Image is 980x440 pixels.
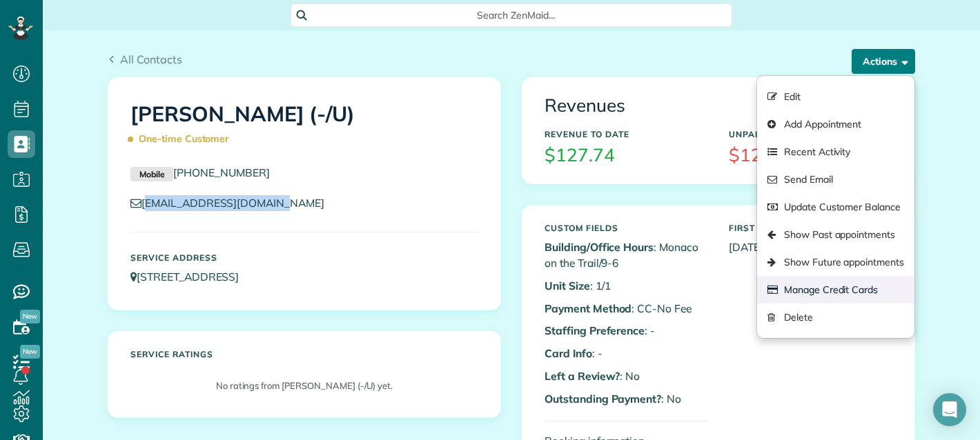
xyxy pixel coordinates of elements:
b: Payment Method [545,301,631,315]
div: Open Intercom Messenger [933,393,966,426]
p: : No [545,391,708,407]
b: Left a Review? [545,369,620,383]
p: No ratings from [PERSON_NAME] (-/U) yet. [137,379,471,392]
a: Delete [757,303,914,331]
span: One-time Customer [130,127,235,151]
h3: $127.74 [545,146,708,166]
span: All Contacts [120,52,182,66]
a: All Contacts [108,51,182,68]
a: Show Past appointments [757,221,914,248]
p: : 1/1 [545,278,708,294]
a: Manage Credit Cards [757,276,914,303]
p: : - [545,323,708,339]
span: New [20,345,40,359]
b: Staffing Preference [545,323,645,337]
h1: [PERSON_NAME] (-/U) [130,103,478,151]
a: Show Future appointments [757,248,914,276]
h5: Unpaid Balance [729,130,892,139]
h5: First Serviced On [729,223,892,232]
p: : CC-No Fee [545,301,708,317]
b: Outstanding Payment? [545,392,661,406]
a: Mobile[PHONE_NUMBER] [130,166,270,179]
a: Recent Activity [757,138,914,166]
h5: Service ratings [130,350,478,359]
span: New [20,310,40,323]
a: [STREET_ADDRESS] [130,270,252,283]
a: [EMAIL_ADDRESS][DOMAIN_NAME] [130,196,337,210]
h5: Custom Fields [545,223,708,232]
b: Unit Size [545,279,590,292]
small: Mobile [130,167,173,182]
b: Card Info [545,346,592,360]
button: Actions [852,49,915,74]
h3: Revenues [545,96,892,116]
p: [DATE] [729,239,892,255]
a: Send Email [757,166,914,193]
a: Edit [757,83,914,110]
p: : Monaco on the Trail/9-6 [545,239,708,271]
p: : - [545,346,708,361]
h5: Revenue to Date [545,130,708,139]
p: : No [545,368,708,384]
h5: Service Address [130,253,478,262]
a: Add Appointment [757,110,914,138]
h3: $127.74 [729,146,892,166]
a: Update Customer Balance [757,193,914,221]
b: Building/Office Hours [545,240,654,254]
